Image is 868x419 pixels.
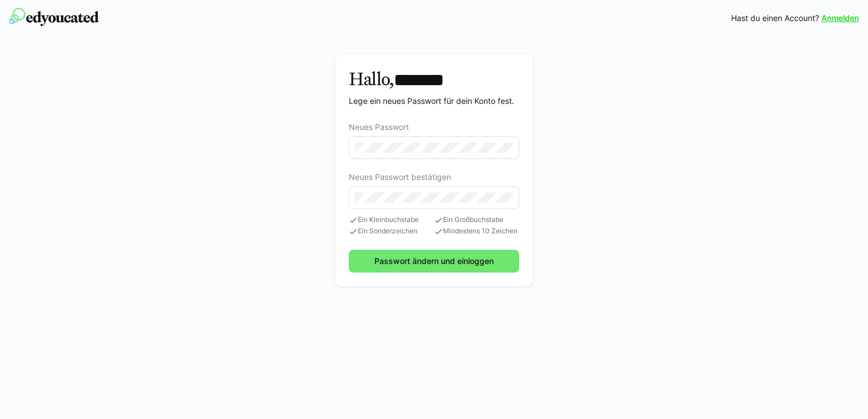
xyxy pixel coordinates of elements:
[349,123,409,132] span: Neues Passwort
[373,255,495,267] span: Passwort ändern und einloggen
[821,12,859,24] a: Anmelden
[9,8,99,26] img: edyoucated
[349,250,520,273] button: Passwort ändern und einloggen
[349,95,514,107] p: Lege ein neues Passwort für dein Konto fest.
[434,227,519,236] span: Mindestens 10 Zeichen
[731,12,819,24] span: Hast du einen Account?
[349,173,451,182] span: Neues Passwort bestätigen
[349,68,514,91] h3: Hallo,
[349,227,434,236] span: Ein Sonderzeichen
[434,216,519,225] span: Ein Großbuchstabe
[349,216,434,225] span: Ein Kleinbuchstabe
